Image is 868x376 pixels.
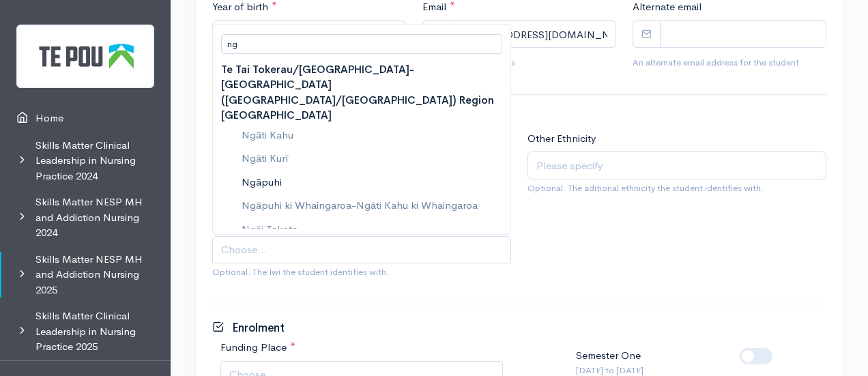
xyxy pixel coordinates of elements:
small: Optional. The aditional ethnicity the student identifies with. [527,182,826,195]
li: Ngāpuhi ki Whaingaroa-Ngāti Kahu ki Whaingaroa [221,194,502,218]
span: Choose... [221,242,267,258]
input: Please specify [527,151,826,179]
label: Other Ethnicity [527,131,596,147]
small: An alternate email address for the student [633,56,826,70]
li: Ngāti Kurī [221,147,502,171]
li: Ngāi Takoto [221,218,502,242]
label: Funding Place [220,340,295,356]
img: Te Pou [16,25,154,88]
li: Ngāti Kahu [221,124,502,147]
h3: Enrolment [212,321,285,335]
strong: Te Tai Tokerau/[GEOGRAPHIC_DATA]-[GEOGRAPHIC_DATA] ([GEOGRAPHIC_DATA]/[GEOGRAPHIC_DATA]) Region [... [221,62,502,124]
li: Ngāpuhi [221,171,502,194]
small: Students email address [422,56,616,70]
small: Optional. The Iwi the student identifies with. [212,265,511,279]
